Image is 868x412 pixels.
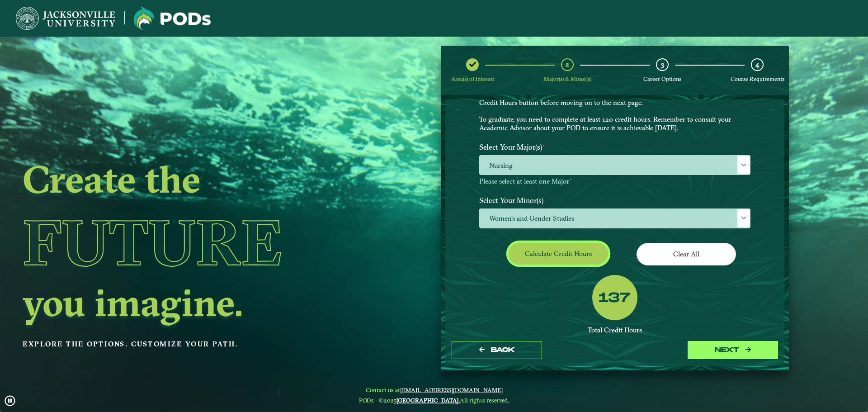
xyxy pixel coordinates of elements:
[16,7,115,30] img: Jacksonville University logo
[452,341,542,360] button: Back
[661,60,664,69] span: 3
[599,290,630,307] label: 137
[359,397,509,404] span: PODs - ©2025 All rights reserved.
[23,160,368,198] h2: Create the
[479,177,750,186] p: Please select at least one Major
[569,176,572,182] sup: ⋆
[688,341,778,360] button: next
[480,156,750,175] span: Nursing
[491,346,515,354] span: Back
[643,76,681,82] span: Career Options
[637,243,736,265] button: Clear All
[396,397,460,404] a: [GEOGRAPHIC_DATA].
[359,386,509,393] span: Contact us at
[23,201,368,284] h1: Future
[731,76,784,82] span: Course Requirements
[479,326,750,335] div: Total Credit Hours
[566,60,569,69] span: 2
[134,7,211,30] img: Jacksonville University logo
[451,76,494,82] span: Area(s) of Interest
[509,243,608,264] button: Calculate credit hours
[480,209,750,228] span: Women's and Gender Studies
[472,139,757,156] label: Select Your Major(s)
[472,192,757,208] label: Select Your Minor(s)
[479,81,750,133] p: Choose your major(s) and minor(s) in the dropdown windows below to create a POD. This is your cha...
[755,60,759,69] span: 4
[23,284,368,322] h2: you imagine.
[400,386,503,393] a: [EMAIL_ADDRESS][DOMAIN_NAME]
[542,142,546,148] sup: ⋆
[23,337,368,351] p: Explore the options. Customize your path.
[544,76,591,82] span: Major(s) & Minor(s)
